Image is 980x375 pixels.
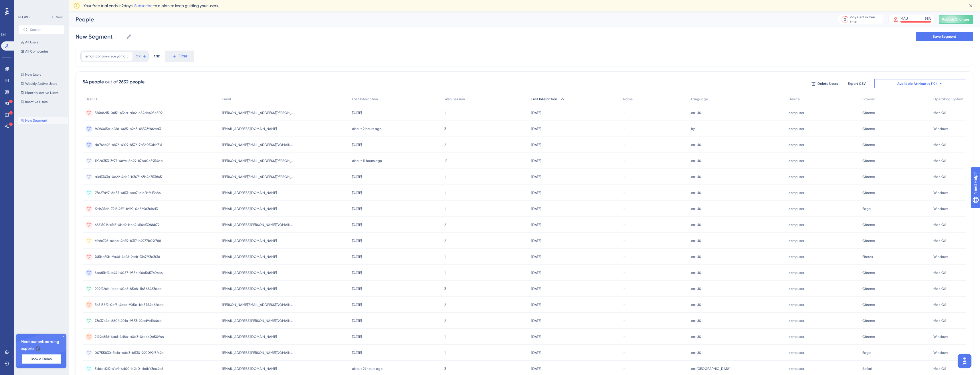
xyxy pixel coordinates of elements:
span: Chrome [862,143,875,147]
span: Language [691,97,708,101]
button: New [49,14,65,21]
span: Mac OS [933,366,946,371]
span: en-US [691,159,701,163]
div: 54 people [83,79,104,85]
span: 00755830-3a1a-4da3-b530-290099f5fc9a [95,350,164,355]
span: computer [789,270,804,275]
span: [EMAIL_ADDRESS][PERSON_NAME][DOMAIN_NAME] [222,318,294,323]
button: All Companies [18,48,65,55]
span: Filter [179,53,187,60]
span: 1 [444,190,446,195]
button: Publish Changes [939,15,973,24]
time: [DATE] [531,335,541,339]
div: out of [105,79,118,85]
time: [DATE] [531,287,541,291]
div: PEOPLE [18,15,30,19]
span: Mac OS [933,111,946,115]
span: 1 [444,270,446,275]
span: Mac OS [933,270,946,275]
time: [DATE] [531,239,541,243]
span: Windows [933,350,948,355]
span: en-[GEOGRAPHIC_DATA] [691,366,730,371]
span: 73e37e4c-880f-401a-9533-94ad9e1144dd [95,318,162,323]
time: [DATE] [531,175,541,179]
span: - [623,159,625,163]
span: 12 [444,159,447,163]
span: Windows [933,334,948,339]
span: 2 [444,318,446,323]
span: 1922d353-3977-4c9c-8c49-b7bd0c5954ab [95,159,163,163]
button: Book a Demo [22,354,61,364]
button: Available Attributes (10) [874,79,966,88]
span: 1 [444,334,446,339]
span: Available Attributes (10) [897,81,937,86]
time: [DATE] [352,271,362,275]
span: Delete Users [817,81,838,86]
span: Chrome [862,111,875,115]
span: 3c5158f2-0cf5-4ccc-905a-bb5754d62aea [95,302,164,307]
time: [DATE] [531,303,541,307]
span: Book a Demo [31,357,52,361]
span: Mac OS [933,159,946,163]
span: 2 [444,302,446,307]
span: Mac OS [933,143,946,147]
div: 2632 people [119,79,144,85]
span: - [623,111,625,115]
span: [EMAIL_ADDRESS][DOMAIN_NAME] [222,206,277,211]
time: [DATE] [531,255,541,259]
time: [DATE] [352,143,362,147]
span: Export CSV [848,81,866,86]
span: 3 [444,366,446,371]
button: Monthly Active Users [18,89,65,96]
span: [EMAIL_ADDRESS][DOMAIN_NAME] [222,127,277,131]
span: computer [789,159,804,163]
span: New Users [25,72,41,77]
span: computer [789,318,804,323]
span: [EMAIL_ADDRESS][DOMAIN_NAME] [222,334,277,339]
span: [EMAIL_ADDRESS][PERSON_NAME][DOMAIN_NAME] [222,222,294,227]
span: [PERSON_NAME][EMAIL_ADDRESS][DOMAIN_NAME] [222,143,294,147]
span: 1 [444,254,446,259]
button: OR [135,52,147,61]
span: da76ee92-c876-4109-8576-7a3c050bb716 [95,143,162,147]
time: [DATE] [531,271,541,275]
span: computer [789,254,804,259]
time: [DATE] [352,303,362,307]
span: Operating System [933,97,963,101]
div: AND [153,51,161,62]
span: Windows [933,127,948,131]
span: Chrome [862,238,875,243]
span: en-US [691,334,701,339]
span: All Users [25,40,38,45]
span: computer [789,238,804,243]
time: [DATE] [531,143,541,147]
span: en-US [691,222,701,227]
span: Device [789,97,800,101]
time: [DATE] [352,223,362,227]
span: computer [789,286,804,291]
button: New Users [18,71,65,78]
button: Delete Users [810,79,839,88]
span: 1 [444,111,446,115]
span: 6fafe796-adbc-4b39-b317-b9477b09f788 [95,238,161,243]
span: - [623,238,625,243]
span: Web Session [444,97,465,101]
span: - [623,334,625,339]
time: [DATE] [531,319,541,323]
time: [DATE] [531,367,541,371]
time: [DATE] [352,191,362,195]
span: Chrome [862,286,875,291]
time: [DATE] [531,111,541,115]
span: Mac OS [933,175,946,179]
span: [EMAIL_ADDRESS][DOMAIN_NAME] [222,190,277,195]
div: days left in free trial [850,15,882,24]
span: 1 [444,206,446,211]
time: [DATE] [531,159,541,163]
span: First Interaction [531,97,557,101]
span: Chrome [862,334,875,339]
span: Chrome [862,302,875,307]
span: en-US [691,238,701,243]
span: computer [789,111,804,115]
span: [PERSON_NAME][EMAIL_ADDRESS][DOMAIN_NAME] [222,302,294,307]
